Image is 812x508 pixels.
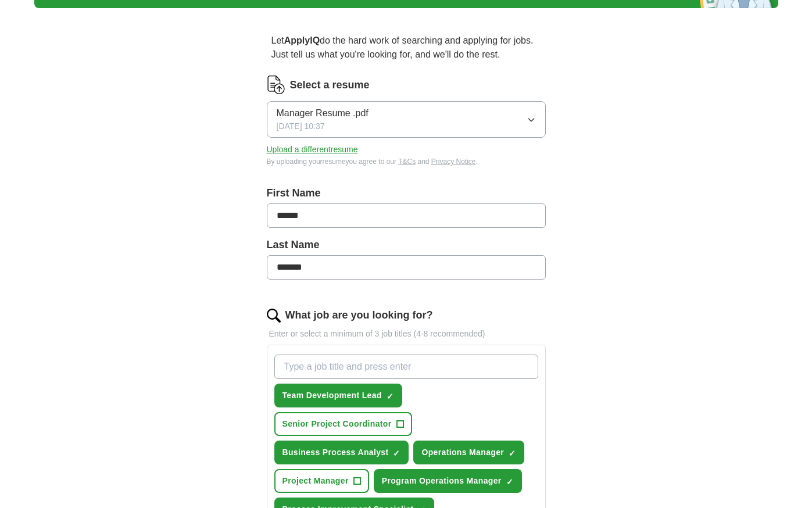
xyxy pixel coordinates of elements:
[274,469,369,493] button: Project Manager
[284,35,320,45] strong: ApplyIQ
[267,101,546,138] button: Manager Resume .pdf[DATE] 10:37
[431,158,476,166] a: Privacy Notice
[509,449,516,458] span: ✓
[393,449,400,458] span: ✓
[374,469,522,493] button: Program Operations Manager✓
[267,29,546,66] p: Let do the hard work of searching and applying for jobs. Just tell us what you're looking for, an...
[398,158,416,166] a: T&Cs
[267,328,546,340] p: Enter or select a minimum of 3 job titles (4-8 recommended)
[282,418,392,430] span: Senior Project Coordinator
[387,392,394,401] span: ✓
[274,355,538,379] input: Type a job title and press enter
[421,446,504,459] span: Operations Manager
[274,412,412,436] button: Senior Project Coordinator
[290,77,370,93] label: Select a resume
[382,475,502,487] span: Program Operations Manager
[506,477,513,486] span: ✓
[277,120,325,133] span: [DATE] 10:37
[267,156,546,167] div: By uploading your resume you agree to our and .
[282,475,349,487] span: Project Manager
[282,446,389,459] span: Business Process Analyst
[267,76,285,94] img: CV Icon
[274,441,409,464] button: Business Process Analyst✓
[277,106,369,120] span: Manager Resume .pdf
[267,237,546,253] label: Last Name
[267,185,546,201] label: First Name
[267,309,281,323] img: search.png
[413,441,524,464] button: Operations Manager✓
[282,389,382,402] span: Team Development Lead
[267,144,358,156] button: Upload a differentresume
[285,307,433,323] label: What job are you looking for?
[274,384,402,407] button: Team Development Lead✓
